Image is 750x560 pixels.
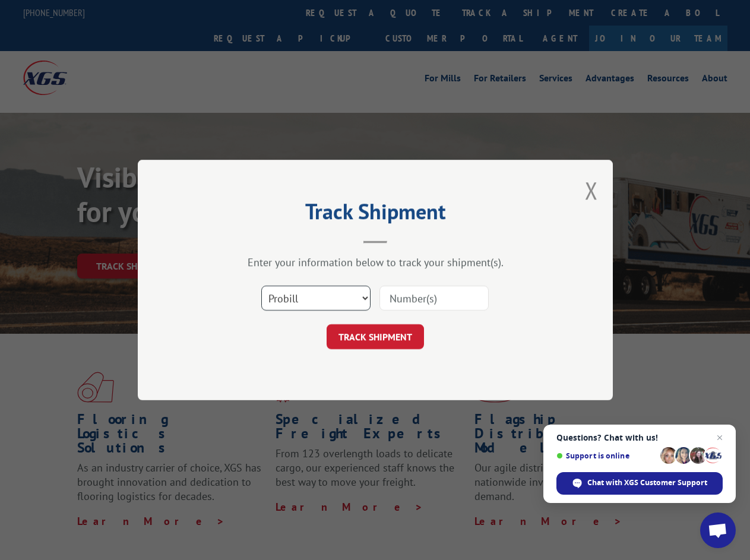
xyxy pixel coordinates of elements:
[700,512,736,548] div: Open chat
[556,472,723,495] div: Chat with XGS Customer Support
[327,324,424,349] button: TRACK SHIPMENT
[587,477,707,488] span: Chat with XGS Customer Support
[713,431,727,445] span: Close chat
[197,255,553,269] div: Enter your information below to track your shipment(s).
[556,451,656,460] span: Support is online
[197,203,553,226] h2: Track Shipment
[556,433,723,442] span: Questions? Chat with us!
[585,175,598,206] button: Close modal
[379,286,489,311] input: Number(s)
